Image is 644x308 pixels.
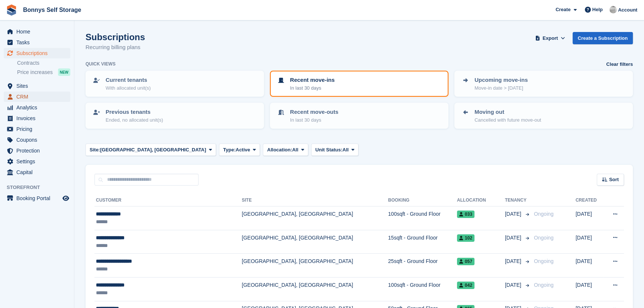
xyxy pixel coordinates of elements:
span: 102 [457,234,474,242]
span: 042 [457,282,474,289]
span: [DATE] [505,257,523,265]
p: Move-in date > [DATE] [474,84,528,92]
span: Account [618,6,637,14]
span: Coupons [16,135,61,145]
span: Capital [16,167,61,177]
p: Ended, no allocated unit(s) [106,116,163,124]
th: Allocation [457,195,505,206]
img: James Bonny [609,6,617,13]
span: Ongoing [534,235,554,241]
span: Sort [609,176,619,183]
span: [GEOGRAPHIC_DATA], [GEOGRAPHIC_DATA] [100,146,206,154]
span: Storefront [7,184,74,191]
p: With allocated unit(s) [106,84,151,92]
td: 15sqft - Ground Floor [388,230,457,254]
td: [GEOGRAPHIC_DATA], [GEOGRAPHIC_DATA] [242,230,388,254]
p: Upcoming move-ins [474,76,528,84]
span: Settings [16,156,61,167]
a: menu [4,92,70,102]
span: Unit Status: [315,146,342,154]
td: [DATE] [576,277,603,301]
span: All [342,146,349,154]
td: [GEOGRAPHIC_DATA], [GEOGRAPHIC_DATA] [242,206,388,230]
a: Upcoming move-ins Move-in date > [DATE] [455,71,632,96]
a: menu [4,193,70,203]
h6: Quick views [86,61,116,67]
a: Clear filters [606,61,633,68]
a: menu [4,145,70,156]
p: In last 30 days [290,84,335,92]
th: Site [242,195,388,206]
a: Current tenants With allocated unit(s) [86,71,263,96]
p: Previous tenants [106,108,163,116]
a: menu [4,167,70,177]
td: 100sqft - Ground Floor [388,277,457,301]
button: Allocation: All [263,144,308,156]
span: Sites [16,81,61,91]
span: 033 [457,211,474,218]
span: Invoices [16,113,61,123]
p: Moving out [474,108,541,116]
th: Booking [388,195,457,206]
a: menu [4,37,70,48]
a: menu [4,26,70,37]
td: 100sqft - Ground Floor [388,206,457,230]
a: menu [4,113,70,123]
button: Export [534,32,567,44]
h1: Subscriptions [86,32,145,42]
td: [DATE] [576,206,603,230]
span: [DATE] [505,210,523,218]
p: Current tenants [106,76,151,84]
p: Recurring billing plans [86,43,145,52]
a: Contracts [17,60,70,67]
span: [DATE] [505,234,523,242]
a: Create a Subscription [573,32,633,44]
td: [GEOGRAPHIC_DATA], [GEOGRAPHIC_DATA] [242,254,388,277]
a: menu [4,124,70,134]
a: Recent move-outs In last 30 days [271,103,448,128]
a: Recent move-ins In last 30 days [271,71,448,96]
a: Price increases NEW [17,68,70,76]
p: Recent move-ins [290,76,335,84]
div: NEW [58,68,70,76]
button: Site: [GEOGRAPHIC_DATA], [GEOGRAPHIC_DATA] [86,144,216,156]
p: In last 30 days [290,116,338,124]
span: 057 [457,258,474,265]
td: [GEOGRAPHIC_DATA], [GEOGRAPHIC_DATA] [242,277,388,301]
span: Price increases [17,69,53,76]
span: All [292,146,299,154]
th: Created [576,195,603,206]
span: Ongoing [534,258,554,264]
a: Bonnys Self Storage [20,4,84,16]
span: Active [236,146,250,154]
span: Ongoing [534,211,554,217]
a: menu [4,156,70,167]
span: Protection [16,145,61,156]
button: Unit Status: All [311,144,358,156]
td: 25sqft - Ground Floor [388,254,457,277]
p: Recent move-outs [290,108,338,116]
td: [DATE] [576,254,603,277]
span: Help [592,6,603,13]
th: Tenancy [505,195,531,206]
a: Previous tenants Ended, no allocated unit(s) [86,103,263,128]
a: menu [4,48,70,58]
span: Tasks [16,37,61,48]
span: Subscriptions [16,48,61,58]
a: Moving out Cancelled with future move-out [455,103,632,128]
span: [DATE] [505,281,523,289]
span: CRM [16,92,61,102]
td: [DATE] [576,230,603,254]
img: stora-icon-8386f47178a22dfd0bd8f6a31ec36ba5ce8667c1dd55bd0f319d3a0aa187defe.svg [6,4,17,16]
a: menu [4,102,70,113]
span: Analytics [16,102,61,113]
span: Allocation: [267,146,292,154]
button: Type: Active [219,144,260,156]
span: Type: [223,146,236,154]
span: Home [16,26,61,37]
a: menu [4,81,70,91]
span: Create [556,6,570,13]
span: Booking Portal [16,193,61,203]
p: Cancelled with future move-out [474,116,541,124]
a: Preview store [61,194,70,203]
